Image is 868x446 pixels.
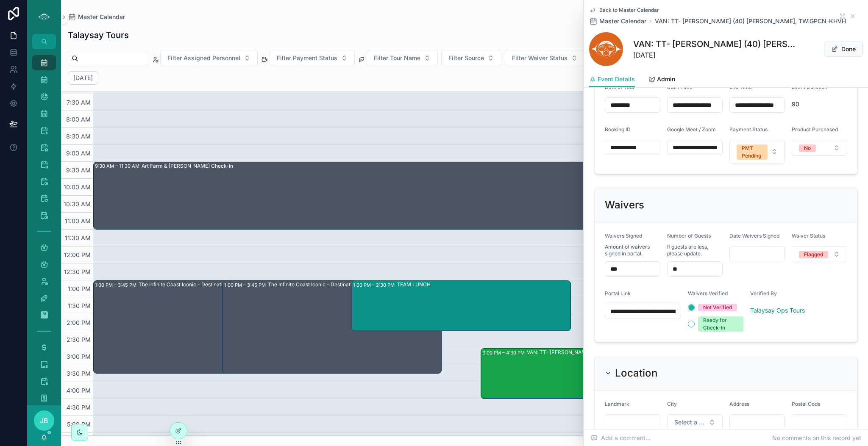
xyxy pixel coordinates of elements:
span: JB [40,416,48,426]
span: Waiver Status [792,233,825,239]
span: 8:00 AM [64,116,93,123]
span: Amount of waivers signed in portal. [605,244,660,257]
div: 1:00 PM – 3:45 PM [95,281,139,289]
span: 90 [792,100,847,108]
span: Add a comment... [591,434,651,442]
div: Ready for Check-In [703,316,738,332]
span: Portal Link [605,290,631,296]
span: Waivers Signed [605,233,642,239]
div: PMT Pending [742,144,762,160]
span: 5:00 PM [65,421,93,428]
span: City [667,401,677,407]
span: [DATE] [633,50,799,60]
div: VAN: TT- [PERSON_NAME] (40) [PERSON_NAME], TW:GPCN-KHVH [527,349,688,356]
span: 11:00 AM [63,217,93,224]
span: Filter Tour Name [374,54,420,62]
span: Verified By [750,290,777,296]
button: Select Button [160,50,258,66]
a: Master Calendar [589,17,646,25]
div: The Infinite Coast Iconic - Destination Dev. In-Person Engagement, [DATE] [268,281,445,288]
div: Flagged [804,251,823,258]
span: If guests are less, please update. [667,244,723,257]
div: 9:30 AM – 11:30 AM [95,162,142,170]
span: Master Calendar [78,13,125,21]
a: Back to Master Calendar [589,7,659,14]
div: 1:00 PM – 3:45 PM [224,281,268,289]
span: 9:00 AM [64,150,93,157]
img: App logo [37,10,51,24]
button: Select Button [441,50,501,66]
h2: Waivers [605,198,644,212]
h2: [DATE] [73,74,93,82]
span: Filter Payment Status [277,54,337,62]
span: 12:30 PM [62,268,93,275]
button: Select Button [729,140,785,163]
button: Select Button [667,414,723,430]
span: Back to Master Calendar [599,7,659,14]
span: Number of Guests [667,233,711,239]
div: Art Farm & [PERSON_NAME] Check-in [142,163,233,169]
span: Landmark [605,401,629,407]
span: Filter Source [448,54,484,62]
div: 1:00 PM – 3:45 PMThe Infinite Coast Iconic - Destination Dev. In-Person Engagement, [DATE] [94,281,312,373]
button: Select Button [792,246,847,262]
a: VAN: TT- [PERSON_NAME] (40) [PERSON_NAME], TW:GPCN-KHVH [655,17,846,25]
button: Select Button [792,140,847,156]
span: 4:00 PM [64,387,93,394]
div: 1:00 PM – 2:30 PMTEAM LUNCH [352,281,570,331]
a: Event Details [589,72,635,88]
button: Select Button [367,50,438,66]
span: Waivers Verified [688,290,728,296]
button: Done [824,42,863,57]
span: Payment Status [729,126,768,133]
span: 10:30 AM [61,200,93,208]
div: scrollable content [27,49,61,405]
h2: Location [615,366,657,380]
div: The Infinite Coast Iconic - Destination Dev. In-Person Engagement, [DATE] [139,281,316,288]
div: 1:00 PM – 3:45 PMThe Infinite Coast Iconic - Destination Dev. In-Person Engagement, [DATE] [223,281,442,373]
span: 1:00 PM [66,285,93,292]
span: 12:00 PM [62,251,93,258]
span: Event Details [598,75,635,83]
span: Filter Assigned Personnel [167,54,240,62]
span: Product Purchased [792,126,838,133]
span: Booking ID [605,126,631,133]
span: 10:00 AM [61,183,93,191]
span: Postal Code [792,401,821,407]
button: Select Button [505,50,585,66]
span: Address [729,401,749,407]
span: 3:00 PM [64,353,93,360]
div: 9:30 AM – 11:30 AMArt Farm & [PERSON_NAME] Check-in [94,162,867,229]
span: 8:30 AM [64,133,93,140]
span: 2:00 PM [64,319,93,326]
button: Select Button [270,50,355,66]
div: 3:00 PM – 4:30 PM [482,349,527,357]
span: 9:30 AM [64,166,93,174]
span: No comments on this record yet [772,434,861,442]
div: Not Verified [703,304,732,311]
h1: Talaysay Tours [68,29,129,41]
div: TEAM LUNCH [397,281,431,288]
span: Admin [657,75,675,83]
a: Talaysay Ops Tours [750,306,805,315]
span: 11:30 AM [63,234,93,241]
a: Master Calendar [68,13,125,21]
div: No [804,144,811,152]
span: 3:30 PM [64,370,93,377]
a: Admin [648,72,675,89]
span: Date Waivers Signed [729,233,779,239]
span: 2:30 PM [64,336,93,343]
div: 1:00 PM – 2:30 PM [353,281,397,289]
h1: VAN: TT- [PERSON_NAME] (40) [PERSON_NAME], TW:GPCN-KHVH [633,38,799,50]
span: Filter Waiver Status [512,54,568,62]
span: Master Calendar [599,17,646,25]
span: Google Meet / Zoom [667,126,716,133]
div: 3:00 PM – 4:30 PMVAN: TT- [PERSON_NAME] (40) [PERSON_NAME], TW:GPCN-KHVH [481,349,700,399]
span: 1:30 PM [66,302,93,309]
span: 7:30 AM [64,99,93,106]
span: 4:30 PM [64,404,93,411]
span: Select a City [674,418,705,427]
